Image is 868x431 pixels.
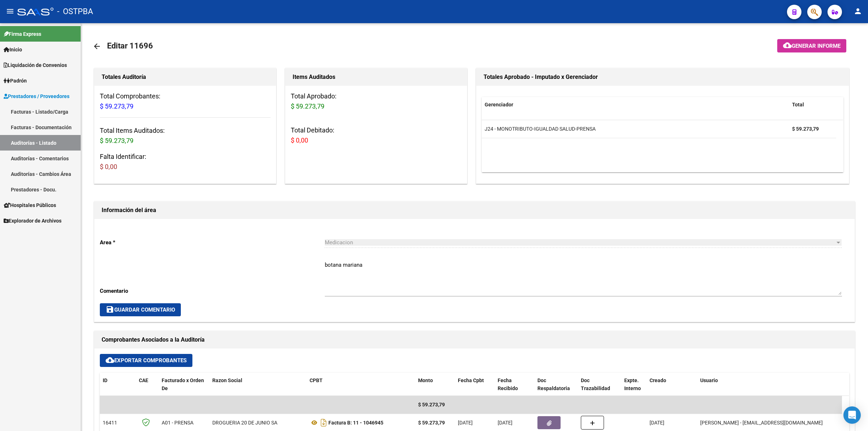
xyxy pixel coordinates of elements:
strong: $ 59.273,79 [792,126,819,132]
datatable-header-cell: ID [100,373,136,397]
span: [DATE] [650,420,664,426]
p: Comentario [100,287,325,295]
span: Hospitales Públicos [4,201,56,209]
span: Explorador de Archivos [4,217,61,225]
span: [PERSON_NAME] - [EMAIL_ADDRESS][DOMAIN_NAME] [700,420,823,426]
datatable-header-cell: Facturado x Orden De [159,373,209,397]
button: Exportar Comprobantes [100,354,192,367]
span: Razon Social [212,377,242,383]
button: Guardar Comentario [100,303,181,316]
button: Generar informe [777,39,846,52]
span: Fecha Recibido [498,377,518,392]
span: Firma Express [4,30,41,38]
h1: Información del área [102,204,847,216]
mat-icon: arrow_back [93,42,101,51]
datatable-header-cell: Fecha Cpbt [455,373,495,397]
span: Editar 11696 [107,41,153,50]
span: Prestadores / Proveedores [4,92,69,100]
span: Guardar Comentario [106,307,175,313]
datatable-header-cell: Doc Trazabilidad [578,373,621,397]
span: $ 0,00 [100,163,117,170]
span: $ 59.273,79 [100,137,133,144]
span: Medicacion [325,239,353,246]
span: Liquidación de Convenios [4,61,67,69]
span: ID [103,377,107,383]
mat-icon: cloud_download [783,41,792,50]
span: Padrón [4,77,27,85]
span: Doc Respaldatoria [537,377,570,392]
div: Open Intercom Messenger [843,406,861,424]
span: [DATE] [458,420,473,426]
span: A01 - PRENSA [162,420,193,426]
span: Creado [650,377,666,383]
span: 16411 [103,420,117,426]
span: $ 59.273,79 [418,402,445,407]
mat-icon: save [106,305,114,314]
span: $ 59.273,79 [291,102,324,110]
mat-icon: menu [6,7,14,16]
datatable-header-cell: Expte. Interno [621,373,647,397]
mat-icon: cloud_download [106,356,114,364]
mat-icon: person [854,7,862,16]
datatable-header-cell: CPBT [307,373,415,397]
span: $ 59.273,79 [100,102,133,110]
span: Inicio [4,46,22,54]
span: Expte. Interno [624,377,641,392]
span: [DATE] [498,420,512,426]
div: DROGUERIA 20 DE JUNIO SA [212,419,277,427]
datatable-header-cell: Gerenciador [482,97,789,113]
span: $ 0,00 [291,136,308,144]
datatable-header-cell: Razon Social [209,373,307,397]
datatable-header-cell: Creado [647,373,697,397]
i: Descargar documento [319,417,328,428]
span: Fecha Cpbt [458,377,484,383]
span: Usuario [700,377,718,383]
h1: Comprobantes Asociados a la Auditoría [102,334,847,346]
span: Generar informe [792,43,841,49]
span: Exportar Comprobantes [106,357,187,364]
span: Facturado x Orden De [162,377,204,392]
span: Gerenciador [485,102,513,107]
span: CPBT [310,377,323,383]
datatable-header-cell: Monto [415,373,455,397]
p: Area * [100,238,325,246]
datatable-header-cell: Total [789,97,836,113]
datatable-header-cell: Fecha Recibido [495,373,535,397]
h3: Total Comprobantes: [100,91,271,111]
h3: Total Items Auditados: [100,126,271,146]
span: - OSTPBA [57,4,93,20]
span: Total [792,102,804,107]
span: CAE [139,377,148,383]
datatable-header-cell: Doc Respaldatoria [535,373,578,397]
datatable-header-cell: CAE [136,373,159,397]
span: Monto [418,377,433,383]
h1: Items Auditados [293,71,460,83]
span: Doc Trazabilidad [581,377,610,392]
h1: Totales Auditoría [102,71,269,83]
datatable-header-cell: Usuario [697,373,842,397]
h3: Total Aprobado: [291,91,461,111]
span: J24 - MONOTRIBUTO-IGUALDAD SALUD-PRENSA [485,126,596,132]
h3: Falta Identificar: [100,152,271,172]
strong: Factura B: 11 - 1046945 [328,420,383,426]
strong: $ 59.273,79 [418,420,445,426]
h1: Totales Aprobado - Imputado x Gerenciador [484,71,842,83]
h3: Total Debitado: [291,125,461,145]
